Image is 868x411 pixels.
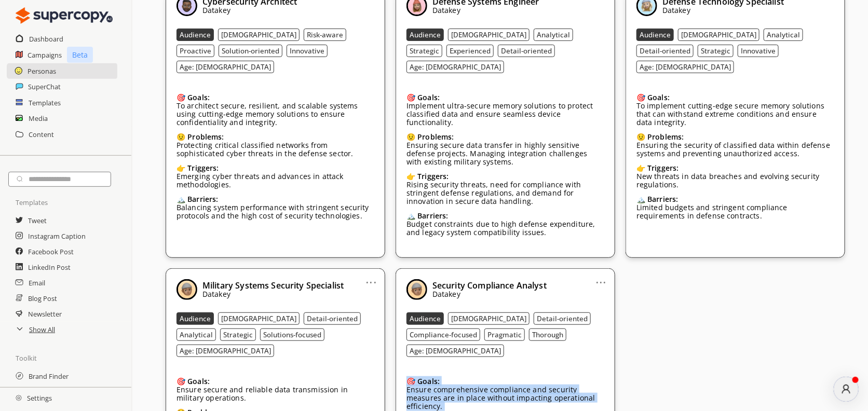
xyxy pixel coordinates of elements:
img: Close [177,279,197,300]
a: Content [29,127,54,142]
button: Age: [DEMOGRAPHIC_DATA] [636,61,734,73]
b: Age: [DEMOGRAPHIC_DATA] [180,346,271,355]
p: Implement ultra-secure memory solutions to protect classified data and ensure seamless device fun... [406,102,604,127]
b: Military Systems Security Specialist [202,280,344,291]
b: [DEMOGRAPHIC_DATA] [221,30,296,39]
button: Experienced [446,45,494,57]
b: Thorough [532,330,563,339]
b: Experienced [450,46,491,56]
button: Audience [177,312,214,325]
b: Compliance-focused [410,330,477,339]
button: Detail-oriented [304,312,361,325]
div: 😟 [636,133,834,141]
b: Goals: [417,376,440,386]
h2: Brand Finder [29,368,69,384]
p: Datakey [432,290,547,298]
a: Show All [29,322,55,337]
button: Risk-aware [304,29,346,41]
p: Emerging cyber threats and advances in attack methodologies. [177,172,374,189]
a: Personas [28,63,56,79]
b: Security Compliance Analyst [432,280,547,291]
button: Strategic [698,45,734,57]
button: Analytical [534,29,573,41]
a: Blog Post [28,291,57,306]
p: Protecting critical classified networks from sophisticated cyber threats in the defense sector. [177,141,374,158]
a: Campaigns [28,47,62,63]
p: Budget constraints due to high defense expenditure, and legacy system compatibility issues. [406,220,604,237]
div: 🎯 [636,93,834,102]
b: Proactive [180,46,211,56]
h2: Dashboard [29,31,63,47]
div: 🎯 [406,377,604,386]
b: Audience [410,30,441,39]
b: Problems: [417,132,454,142]
button: Analytical [177,328,216,341]
button: Pragmatic [484,328,525,341]
b: Age: [DEMOGRAPHIC_DATA] [180,62,271,72]
a: Tweet [28,213,47,228]
div: 🎯 [406,93,604,102]
b: Triggers: [417,171,449,181]
b: Age: [DEMOGRAPHIC_DATA] [640,62,731,72]
div: 👉 [177,164,374,172]
a: Email [29,275,45,291]
b: Problems: [647,132,684,142]
img: Close [16,395,22,401]
img: Close [16,5,113,26]
b: Audience [640,30,671,39]
button: Age: [DEMOGRAPHIC_DATA] [406,61,504,73]
p: Datakey [432,6,539,15]
button: atlas-launcher [834,377,859,402]
p: New threats in data breaches and evolving security regulations. [636,172,834,189]
button: Audience [406,29,444,41]
a: Newsletter [28,306,62,322]
button: Age: [DEMOGRAPHIC_DATA] [406,345,504,357]
b: Goals: [417,92,440,102]
button: Audience [177,29,214,41]
button: Innovative [738,45,779,57]
a: ... [596,274,607,282]
a: Media [29,111,48,126]
button: Compliance-focused [406,328,480,341]
a: Audience Finder [28,384,78,400]
p: Ensuring secure data transfer in highly sensitive defense projects. Managing integration challeng... [406,141,604,166]
p: Ensure comprehensive compliance and security measures are in place without impacting operational ... [406,386,604,410]
img: Close [406,279,427,300]
h2: Facebook Post [28,244,74,259]
p: Ensure secure and reliable data transmission in military operations. [177,386,374,402]
b: Goals: [187,376,210,386]
b: Triggers: [187,163,219,173]
div: 🏔️ [636,195,834,203]
button: Audience [406,312,444,325]
h2: Templates [29,95,61,111]
b: [DEMOGRAPHIC_DATA] [451,314,526,323]
button: Strategic [220,328,256,341]
b: Audience [180,314,211,323]
a: Instagram Caption [28,228,86,244]
button: [DEMOGRAPHIC_DATA] [218,29,300,41]
div: 😟 [406,133,604,141]
b: Risk-aware [307,30,343,39]
b: Audience [180,30,211,39]
a: SuperChat [28,79,61,94]
p: Beta [67,47,93,63]
b: Analytical [767,30,800,39]
b: Detail-oriented [501,46,552,56]
p: To implement cutting-edge secure memory solutions that can withstand extreme conditions and ensur... [636,102,834,127]
button: Thorough [529,328,566,341]
button: [DEMOGRAPHIC_DATA] [678,29,759,41]
a: ... [366,274,377,282]
button: Detail-oriented [636,45,694,57]
button: Analytical [764,29,803,41]
b: Barriers: [647,194,678,204]
div: 🎯 [177,377,374,386]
